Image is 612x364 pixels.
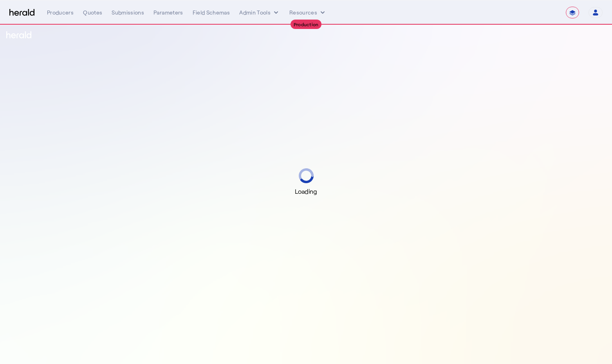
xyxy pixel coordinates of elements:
button: internal dropdown menu [239,9,280,16]
div: Quotes [83,9,102,16]
div: Production [291,20,322,29]
img: Herald Logo [9,9,34,16]
div: Parameters [153,9,183,16]
div: Submissions [112,9,144,16]
button: Resources dropdown menu [289,9,327,16]
div: Field Schemas [193,9,230,16]
div: Producers [47,9,74,16]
